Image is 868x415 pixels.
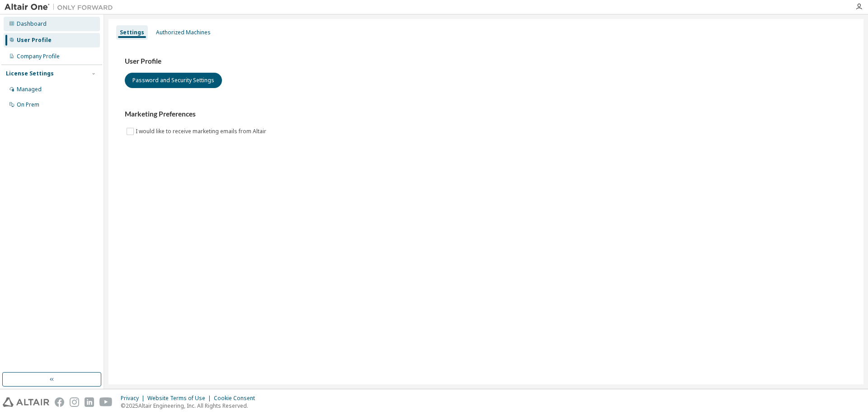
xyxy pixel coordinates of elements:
div: User Profile [17,37,52,44]
div: Managed [17,86,42,93]
div: Cookie Consent [214,395,260,402]
div: Privacy [121,395,147,402]
img: instagram.svg [70,397,79,407]
div: On Prem [17,101,39,108]
div: Company Profile [17,53,60,60]
h3: User Profile [125,57,847,66]
img: linkedin.svg [85,397,94,407]
div: License Settings [6,70,54,77]
label: I would like to receive marketing emails from Altair [136,126,268,137]
img: altair_logo.svg [3,397,49,407]
div: Website Terms of Use [147,395,214,402]
img: Altair One [5,3,118,12]
div: Settings [120,29,144,36]
div: Authorized Machines [156,29,211,36]
img: facebook.svg [55,397,64,407]
div: Dashboard [17,20,47,28]
p: © 2025 Altair Engineering, Inc. All Rights Reserved. [121,402,260,410]
h3: Marketing Preferences [125,110,847,119]
button: Password and Security Settings [125,73,222,88]
img: youtube.svg [99,397,113,407]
